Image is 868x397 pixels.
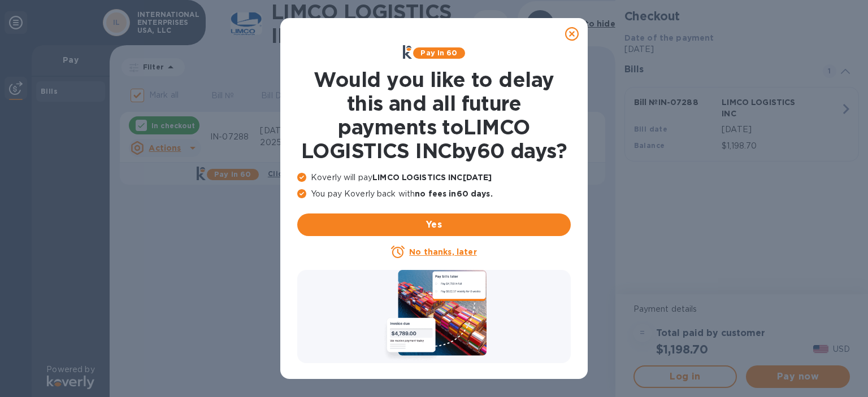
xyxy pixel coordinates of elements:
b: Pay in 60 [420,49,457,57]
h1: Would you like to delay this and all future payments to LIMCO LOGISTICS INC by 60 days ? [297,68,571,163]
b: LIMCO LOGISTICS INC [DATE] [372,173,492,182]
p: You pay Koverly back with [297,188,571,200]
button: Yes [297,213,571,236]
span: Yes [306,218,562,232]
b: no fees in 60 days . [415,189,492,198]
p: Koverly will pay [297,172,571,184]
u: No thanks, later [409,247,476,256]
